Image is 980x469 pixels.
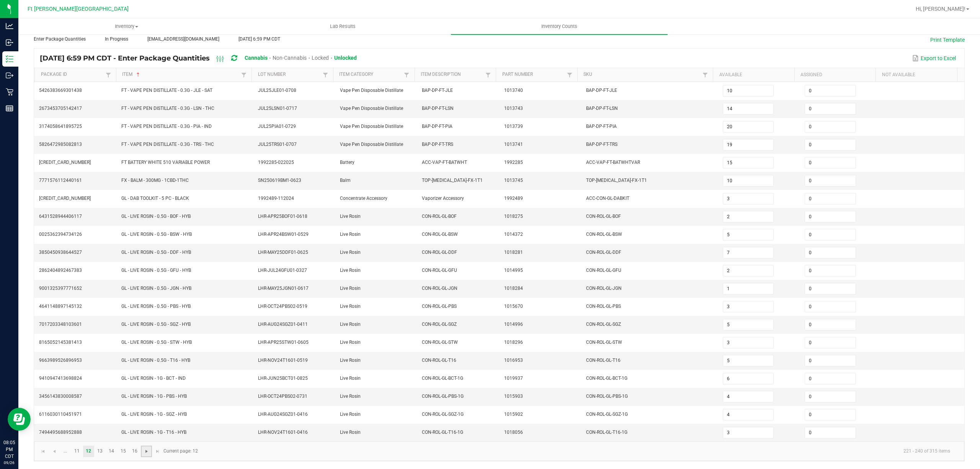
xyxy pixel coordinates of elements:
th: Not Available [875,68,957,82]
a: Filter [321,70,330,80]
a: Page 15 [118,446,129,457]
span: Non-Cannabis [273,55,307,61]
a: Page 11 [71,446,82,457]
span: Live Rosin [340,304,361,309]
span: GL - LIVE ROSIN - 0.5G - GFU - HYB [121,268,191,273]
inline-svg: Inbound [6,39,13,46]
a: Part NumberSortable [502,72,565,78]
span: LHR-APR25BOF01-0618 [258,214,307,219]
span: CON-ROL-GL-SGZ [422,322,457,327]
span: 1013740 [504,88,523,93]
span: JUL25JLE01-0708 [258,88,296,93]
a: Page 13 [95,446,106,457]
span: BAP-DP-FT-PIA [586,124,617,129]
span: 1014996 [504,322,523,327]
span: BAP-DP-FT-PIA [422,124,452,129]
span: BAP-DP-FT-JLE [586,88,617,93]
span: 1013743 [504,106,523,111]
span: Go to the last page [155,448,161,454]
span: 1015903 [504,394,523,399]
span: BAP-DP-FT-LSN [586,106,618,111]
span: LHR-JUN25BCT01-0825 [258,376,308,381]
span: Enter Package Quantities [34,36,86,42]
span: FT - VAPE PEN DISTILLATE - 0.3G - PIA - IND [121,124,212,129]
span: BAP-DP-FT-TRS [422,142,453,147]
span: Go to the first page [40,448,46,454]
span: CON-ROL-GL-STW [586,340,622,345]
span: ACC-CON-GL-DABKIT [586,196,629,201]
span: 8165052145381413 [39,340,82,345]
a: ItemSortable [122,72,239,78]
span: GL - LIVE ROSIN - 0.5G - T16 - HYB [121,358,190,363]
span: Live Rosin [340,358,361,363]
a: Filter [104,70,113,80]
a: Package IdSortable [41,72,104,78]
span: GL - DAB TOOLKIT - 5 PC - BLACK [121,196,189,201]
span: 1014372 [504,232,523,237]
span: FT - VAPE PEN DISTILLATE - 0.3G - TRS - THC [121,142,214,147]
span: CON-ROL-GL-SGZ-1G [586,412,628,417]
a: Item DescriptionSortable [421,72,483,78]
span: Live Rosin [340,214,361,219]
span: JUL25TRS01-0707 [258,142,297,147]
a: Lot NumberSortable [258,72,321,78]
span: 1016953 [504,358,523,363]
span: LHR-APR24BSW01-0529 [258,232,309,237]
span: CON-ROL-GL-DDF [586,250,621,255]
span: BAP-DP-FT-LSN [422,106,454,111]
span: GL - LIVE ROSIN - 1G - BCT - IND [121,376,186,381]
span: 1992285-022025 [258,160,294,165]
span: CON-ROL-GL-BCT-1G [422,376,463,381]
span: CON-ROL-GL-PBS [422,304,457,309]
div: [DATE] 6:59 PM CDT - Enter Package Quantities [40,51,363,65]
span: In Progress [105,36,128,42]
a: Go to the next page [141,446,152,457]
span: Hi, [PERSON_NAME]! [916,6,965,12]
span: 9663989526896953 [39,358,82,363]
span: JUL25LSN01-0717 [258,106,297,111]
span: Live Rosin [340,376,361,381]
a: Page 16 [129,446,140,457]
a: Lab Results [235,18,451,34]
span: LHR-MAY25DDF01-0625 [258,250,308,255]
span: Locked [312,55,329,61]
inline-svg: Reports [6,105,13,112]
span: CON-ROL-GL-BSW [422,232,458,237]
span: 1018275 [504,214,523,219]
span: LHR-AUG24SGZ01-0411 [258,322,308,327]
span: LHR-NOV24T1601-0519 [258,358,308,363]
a: SKUSortable [583,72,701,78]
a: Item CategorySortable [339,72,402,78]
span: 1018284 [504,286,523,291]
span: GL - LIVE ROSIN - 0.5G - STW - HYB [121,340,192,345]
span: Battery [340,160,354,165]
span: GL - LIVE ROSIN - 0.5G - BOF - HYB [121,214,191,219]
span: Live Rosin [340,340,361,345]
span: Sortable [135,72,141,78]
span: GL - LIVE ROSIN - 1G - T16 - HYB [121,430,186,435]
span: 9001325397771652 [39,286,82,291]
span: LHR-MAY25JGN01-0617 [258,286,309,291]
span: 7017203348103601 [39,322,82,327]
span: LHR-NOV24T1601-0416 [258,430,308,435]
span: [EMAIL_ADDRESS][DOMAIN_NAME] [147,36,219,42]
inline-svg: Outbound [6,72,13,79]
span: 2673453705142417 [39,106,82,111]
a: Page 12 [83,446,94,457]
span: 1014995 [504,268,523,273]
span: TOP-[MEDICAL_DATA]-FX-1T1 [586,178,647,183]
span: 1013739 [504,124,523,129]
span: Live Rosin [340,430,361,435]
span: GL - LIVE ROSIN - 1G - PBS - HYB [121,394,187,399]
button: Print Template [930,36,965,44]
span: 3850450938644527 [39,250,82,255]
inline-svg: Inventory [6,55,13,63]
span: BAP-DP-FT-TRS [586,142,617,147]
span: [CREDIT_CARD_NUMBER] [39,160,91,165]
span: CON-ROL-GL-BCT-1G [586,376,627,381]
span: 1015670 [504,304,523,309]
span: Live Rosin [340,412,361,417]
span: Cannabis [245,55,268,61]
span: CON-ROL-GL-DDF [422,250,457,255]
span: Vape Pen Disposable Distillate [340,124,403,129]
